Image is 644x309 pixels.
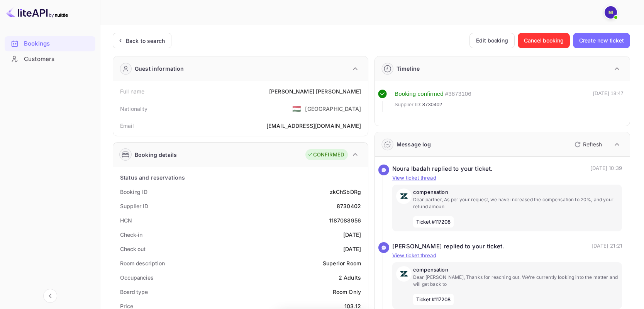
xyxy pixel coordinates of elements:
[120,202,148,210] div: Supplier ID
[395,101,422,109] span: Supplier ID:
[6,6,68,19] img: LiteAPI logo
[330,188,361,196] div: zkChSbDRg
[24,55,92,64] div: Customers
[135,151,177,159] div: Booking details
[307,151,344,159] div: CONFIRMED
[413,294,454,306] span: Ticket #117208
[590,165,622,173] p: [DATE] 10:39
[305,105,361,113] div: [GEOGRAPHIC_DATA]
[333,288,361,296] div: Room Only
[422,101,442,109] span: 8730402
[396,188,412,204] img: AwvSTEc2VUhQAAAAAElFTkSuQmCC
[343,245,361,253] div: [DATE]
[413,216,454,228] span: Ticket #117208
[392,252,622,260] p: View ticket thread
[413,266,618,274] p: compensation
[120,273,154,282] div: Occupancies
[573,33,630,48] button: Create new ticket
[269,87,361,95] div: [PERSON_NAME] [PERSON_NAME]
[5,36,95,51] div: Bookings
[43,289,57,303] button: Collapse navigation
[337,202,361,210] div: 8730402
[591,242,622,251] p: [DATE] 21:21
[593,90,624,112] div: [DATE] 18:47
[570,138,605,151] button: Refresh
[5,52,95,66] a: Customers
[413,196,618,210] p: Dear partner, As per your request, we have increased the compensation to 20%, and your refund amoun
[120,173,185,182] div: Status and reservations
[120,188,147,196] div: Booking ID
[339,273,361,282] div: 2 Adults
[397,65,420,73] div: Timeline
[343,231,361,239] div: [DATE]
[120,231,142,239] div: Check-in
[120,259,164,267] div: Room description
[413,274,618,288] p: Dear [PERSON_NAME], Thanks for reaching out. We’re currently looking into the matter and will get...
[120,105,148,113] div: Nationality
[392,242,505,251] div: [PERSON_NAME] replied to your ticket.
[395,90,444,98] div: Booking confirmed
[292,102,301,115] span: United States
[5,52,95,67] div: Customers
[469,33,515,48] button: Edit booking
[518,33,570,48] button: Cancel booking
[323,259,361,267] div: Superior Room
[392,174,622,182] p: View ticket thread
[266,122,361,130] div: [EMAIL_ADDRESS][DOMAIN_NAME]
[392,165,493,173] div: Noura Ibadah replied to your ticket.
[396,266,412,282] img: AwvSTEc2VUhQAAAAAElFTkSuQmCC
[413,188,618,196] p: compensation
[583,140,602,148] p: Refresh
[329,216,361,224] div: 1187088956
[135,65,184,73] div: Guest information
[120,122,134,130] div: Email
[120,87,144,95] div: Full name
[397,140,431,148] div: Message log
[445,90,471,98] div: # 3873106
[126,37,165,45] div: Back to search
[120,245,146,253] div: Check out
[5,36,95,51] a: Bookings
[605,6,617,19] img: N Ibadah
[24,39,92,48] div: Bookings
[120,288,148,296] div: Board type
[120,216,132,224] div: HCN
